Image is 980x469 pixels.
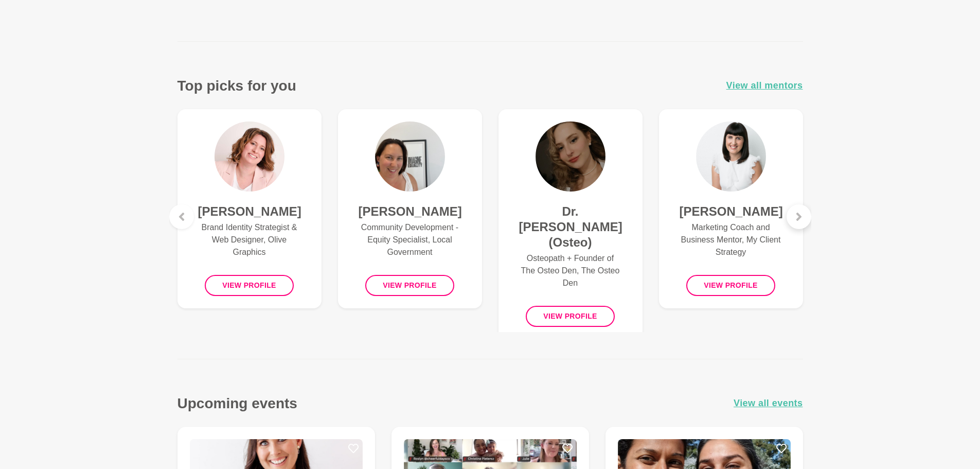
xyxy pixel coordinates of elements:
a: Dr. Anastasiya Ovechkin (Osteo)Dr. [PERSON_NAME] (Osteo)Osteopath + Founder of The Osteo Den, The... [498,109,643,339]
a: Hayley Robertson[PERSON_NAME]Marketing Coach and Business Mentor, My Client StrategyView profile [659,109,803,308]
h4: [PERSON_NAME] [680,204,782,219]
img: Amanda Greenman [215,121,284,192]
p: Osteopath + Founder of The Osteo Den, The Osteo Den [519,252,622,289]
button: View profile [686,275,775,296]
h3: Top picks for you [177,77,296,95]
img: Hayley Robertson [696,121,766,192]
h3: Upcoming events [177,394,297,412]
p: Brand Identity Strategist & Web Designer, Olive Graphics [198,221,301,258]
h4: Dr. [PERSON_NAME] (Osteo) [519,204,622,250]
p: Marketing Coach and Business Mentor, My Client Strategy [680,221,782,258]
a: View all events [734,396,803,411]
a: View all mentors [726,78,803,93]
p: Community Development - Equity Specialist, Local Government [359,221,461,258]
img: Amber Cassidy [375,121,445,192]
button: View profile [205,275,294,296]
h4: [PERSON_NAME] [359,204,461,219]
a: Amanda Greenman[PERSON_NAME]Brand Identity Strategist & Web Designer, Olive GraphicsView profile [177,109,322,308]
img: Dr. Anastasiya Ovechkin (Osteo) [536,121,605,192]
a: Amber Cassidy[PERSON_NAME]Community Development - Equity Specialist, Local GovernmentView profile [338,109,482,308]
button: View profile [365,275,454,296]
h4: [PERSON_NAME] [198,204,301,219]
button: View profile [526,306,615,327]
